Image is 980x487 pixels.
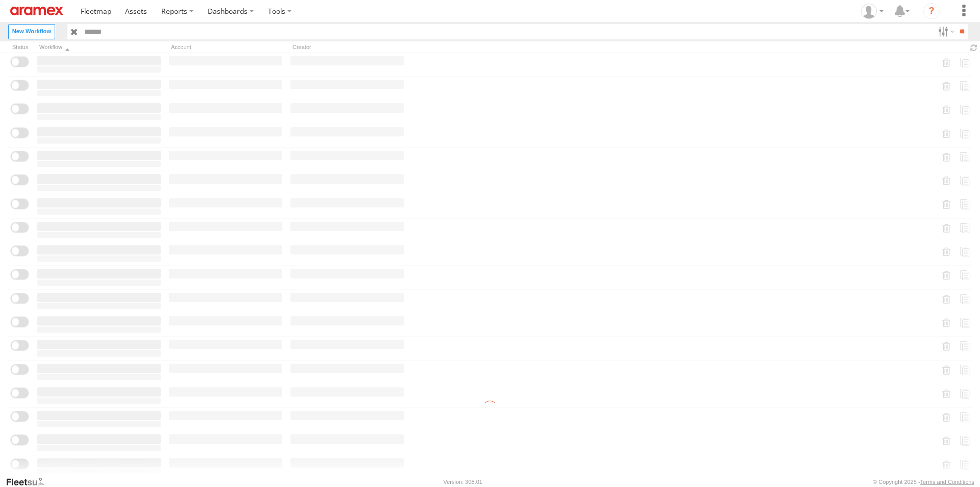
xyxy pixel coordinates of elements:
div: Creator [288,41,406,53]
a: Visit our Website [6,477,53,487]
div: Account [167,41,284,53]
div: © Copyright 2025 - [873,479,974,485]
div: Workflow [35,41,163,53]
div: Version: 308.01 [444,479,482,485]
i: ? [923,3,940,19]
img: aramex-logo.svg [10,7,63,15]
label: Search Filter Options [934,24,956,39]
a: Terms and Conditions [920,479,974,485]
span: Refresh Workflow List [968,43,980,53]
div: Status [8,41,31,53]
label: New Workflow [8,24,55,39]
div: abdallah Jaber [857,4,887,19]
